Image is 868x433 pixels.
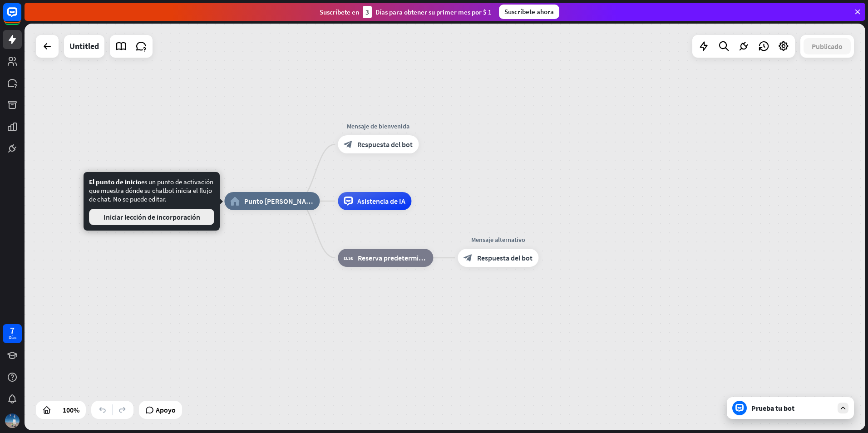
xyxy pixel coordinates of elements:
font: Suscríbete en [320,8,359,16]
button: Publicado [804,38,851,54]
div: Prueba tu bot [751,403,833,413]
span: Respuesta del bot [357,140,413,149]
span: Asistencia de IA [357,197,405,206]
div: 100% [60,403,82,417]
span: Apoyo [156,403,176,417]
span: Respuesta del bot [477,253,533,262]
span: Punto [PERSON_NAME] [244,197,314,206]
font: Publicado [812,42,843,51]
a: 7 Días [3,324,22,343]
button: Abrir widget de chat de LiveChat [7,4,35,31]
i: block_fallback [344,253,353,262]
i: home_2 [230,197,240,206]
div: 7 [10,326,15,335]
span: El punto de inicio [89,177,141,186]
font: Iniciar lección de incorporación [104,212,200,221]
div: Suscríbete ahora [499,5,559,19]
div: Mensaje alternativo [451,235,545,244]
i: block_bot_response [344,140,353,149]
div: Mensaje de bienvenida [331,122,425,131]
div: Untitled [69,35,99,58]
button: Iniciar lección de incorporación [89,209,214,225]
font: es un punto de activación que muestra dónde su chatbot inicia el flujo de chat. No se puede editar. [89,177,213,203]
div: Días [9,335,16,341]
span: Reserva predeterminada [358,253,427,262]
font: Días para obtener su primer mes por $ 1 [375,8,492,16]
i: block_bot_response [464,253,473,262]
div: 3 [363,6,372,18]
